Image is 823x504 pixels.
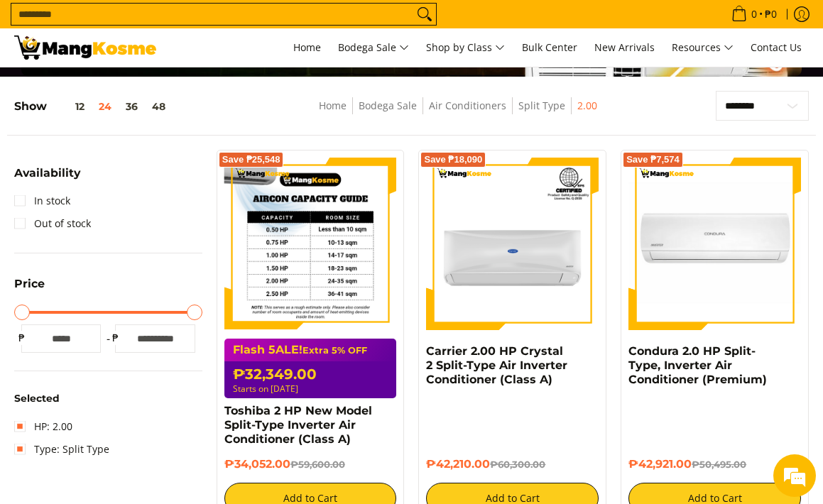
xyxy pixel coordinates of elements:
[522,40,577,54] span: Bulk Center
[30,158,248,301] span: We are offline. Please leave us a message.
[14,212,91,235] a: Out of stock
[74,80,239,98] div: Leave a message
[743,28,809,67] a: Contact Us
[14,438,109,461] a: Type: Split Type
[14,278,45,300] summary: Open
[14,331,28,345] span: ₱
[222,155,280,164] span: Save ₱25,548
[14,168,80,179] span: Availability
[14,35,156,60] img: Bodega Sale Aircon l Mang Kosme: Home Appliances Warehouse Sale Split Type
[594,40,655,54] span: New Arrivals
[749,9,759,19] span: 0
[727,6,781,22] span: •
[426,457,599,472] h6: ₱42,210.00
[293,40,321,54] span: Home
[224,457,397,472] h6: ₱34,052.00
[628,457,801,472] h6: ₱42,921.00
[577,97,597,115] span: 2.00
[7,346,271,395] textarea: Type your message and click 'Submit'
[290,459,345,470] del: ₱59,600.00
[628,344,767,386] a: Condura 2.0 HP Split-Type, Inverter Air Conditioner (Premium)
[359,99,417,112] a: Bodega Sale
[751,40,802,54] span: Contact Us
[419,28,512,67] a: Shop by Class
[426,344,567,386] a: Carrier 2.00 HP Crystal 2 Split-Type Air Inverter Conditioner (Class A)
[14,99,173,114] h5: Show
[424,155,482,164] span: Save ₱18,090
[145,101,173,112] button: 48
[108,331,122,345] span: ₱
[14,278,45,290] span: Price
[170,28,809,67] nav: Main Menu
[426,158,599,330] img: Carrier 2.00 HP Crystal 2 Split-Type Air Inverter Conditioner (Class A)
[692,459,746,470] del: ₱50,495.00
[319,99,347,112] a: Home
[14,190,70,212] a: In stock
[628,158,801,330] img: condura-split-type-inverter-air-conditioner-class-b-full-view-mang-kosme
[413,4,436,25] button: Search
[763,9,779,19] span: ₱0
[490,459,545,470] del: ₱60,300.00
[14,168,80,190] summary: Open
[92,101,119,112] button: 24
[626,155,680,164] span: Save ₱7,574
[331,28,416,67] a: Bodega Sale
[14,415,72,438] a: HP: 2.00
[208,395,258,415] em: Submit
[429,99,506,112] a: Air Conditioners
[672,39,734,57] span: Resources
[518,99,565,112] a: Split Type
[233,7,267,41] div: Minimize live chat window
[587,28,662,67] a: New Arrivals
[286,28,328,67] a: Home
[224,404,372,446] a: Toshiba 2 HP New Model Split-Type Inverter Air Conditioner (Class A)
[665,28,741,67] a: Resources
[239,97,676,129] nav: Breadcrumbs
[14,393,202,405] h6: Selected
[47,101,92,112] button: 12
[338,39,409,57] span: Bodega Sale
[224,158,397,330] img: Toshiba 2 HP New Model Split-Type Inverter Air Conditioner (Class A) - 0
[515,28,584,67] a: Bulk Center
[426,39,505,57] span: Shop by Class
[119,101,145,112] button: 36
